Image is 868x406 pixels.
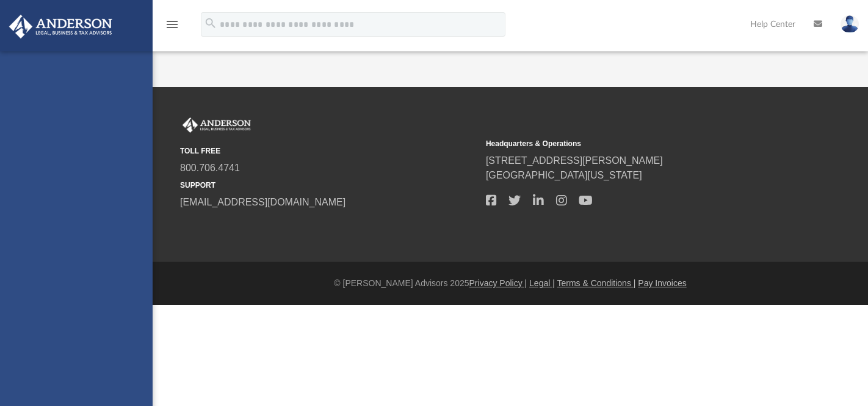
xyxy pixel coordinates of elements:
small: SUPPORT [180,180,477,191]
img: Anderson Advisors Platinum Portal [5,15,116,39]
a: Pay Invoices [638,278,686,288]
a: [EMAIL_ADDRESS][DOMAIN_NAME] [180,197,345,207]
small: TOLL FREE [180,146,477,157]
img: User Pic [841,15,859,33]
a: Legal | [529,278,555,288]
a: Privacy Policy | [469,278,527,288]
a: menu [165,23,179,32]
a: Terms & Conditions | [557,278,636,288]
img: Anderson Advisors Platinum Portal [180,117,253,133]
i: search [204,17,217,30]
a: [STREET_ADDRESS][PERSON_NAME] [486,155,663,166]
a: 800.706.4741 [180,163,240,173]
a: [GEOGRAPHIC_DATA][US_STATE] [486,170,642,180]
small: Headquarters & Operations [486,138,783,149]
div: © [PERSON_NAME] Advisors 2025 [153,277,868,290]
i: menu [165,17,179,32]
